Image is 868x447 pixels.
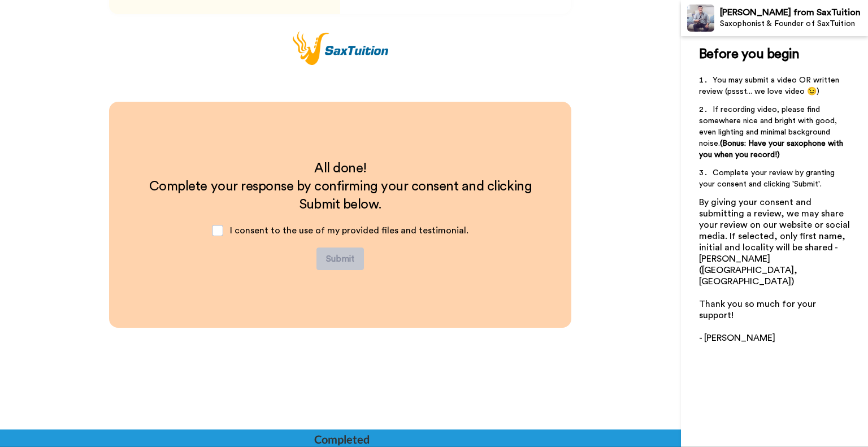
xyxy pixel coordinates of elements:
[230,226,468,235] span: I consent to the use of my provided files and testimonial.
[699,169,837,188] span: Complete your review by granting your consent and clicking 'Submit'.
[149,180,535,211] span: Complete your response by confirming your consent and clicking Submit below.
[699,47,799,61] span: Before you begin
[699,300,818,320] span: Thank you so much for your support!
[316,248,364,270] button: Submit
[314,162,367,175] span: All done!
[687,5,714,32] img: Profile Image
[699,198,852,286] span: By giving your consent and submitting a review, we may share your review on our website or social...
[314,431,368,447] div: Completed
[720,7,867,18] div: [PERSON_NAME] from SaxTuition
[699,140,845,159] span: (Bonus: Have your saxophone with you when you record!)
[699,106,839,147] span: If recording video, please find somewhere nice and bright with good, even lighting and minimal ba...
[699,76,841,96] span: You may submit a video OR written review (pssst... we love video 😉)
[699,333,775,342] span: - [PERSON_NAME]
[720,19,867,29] div: Saxophonist & Founder of SaxTuition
